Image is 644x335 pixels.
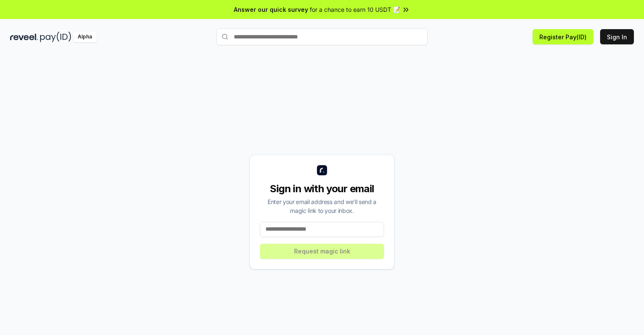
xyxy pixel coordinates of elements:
div: Alpha [73,32,97,42]
div: Sign in with your email [260,182,384,196]
img: reveel_dark [10,32,38,42]
img: logo_small [317,165,327,175]
span: Answer our quick survey [234,5,308,14]
button: Sign In [600,29,634,44]
button: Register Pay(ID) [533,29,593,44]
span: for a chance to earn 10 USDT 📝 [310,5,400,14]
img: pay_id [40,32,71,42]
div: Enter your email address and we’ll send a magic link to your inbox. [260,197,384,215]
